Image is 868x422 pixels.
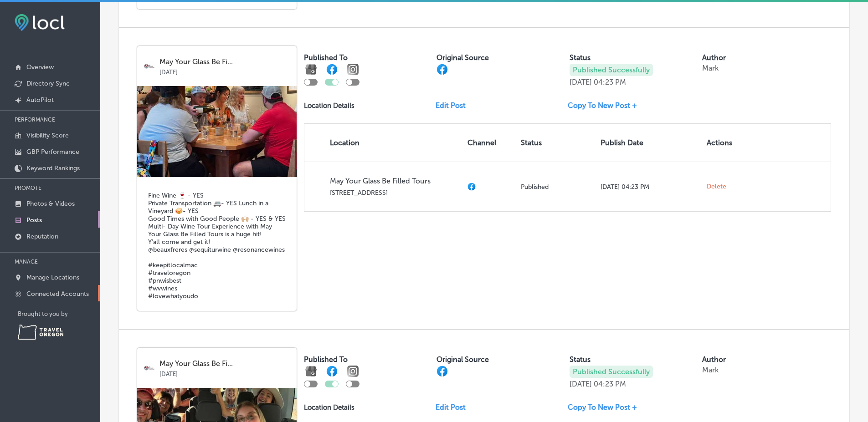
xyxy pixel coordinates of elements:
[26,80,70,87] p: Directory Sync
[464,124,517,162] th: Channel
[26,200,75,208] p: Photos & Videos
[594,380,626,388] p: 04:23 PM
[707,183,726,191] span: Delete
[517,124,597,162] th: Status
[26,148,79,156] p: GBP Performance
[437,355,489,364] label: Original Source
[570,355,591,364] label: Status
[330,189,460,197] p: [STREET_ADDRESS]
[570,64,653,76] p: Published Successfully
[26,164,80,172] p: Keyword Rankings
[570,78,592,86] p: [DATE]
[594,78,626,86] p: 04:23 PM
[570,366,653,378] p: Published Successfully
[521,183,593,191] p: Published
[26,274,79,281] p: Manage Locations
[148,192,286,300] h5: Fine Wine 🍷 - YES Private Transportation 🚐- YES Lunch in a Vineyard 🥪- YES Good Times with Good P...
[702,355,726,364] label: Author
[144,362,155,374] img: logo
[26,132,69,139] p: Visibility Score
[144,61,155,72] img: logo
[159,58,290,66] p: May Your Glass Be Fi...
[159,66,290,76] p: [DATE]
[568,101,644,110] a: Copy To New Post +
[703,124,745,162] th: Actions
[26,216,42,224] p: Posts
[18,325,63,340] img: Travel Oregon
[702,366,719,374] p: Mark
[330,177,460,185] p: May Your Glass Be Filled Tours
[436,403,473,412] a: Edit Post
[437,53,489,62] label: Original Source
[26,290,89,298] p: Connected Accounts
[304,102,354,110] p: Location Details
[568,403,644,412] a: Copy To New Post +
[570,53,591,62] label: Status
[702,53,726,62] label: Author
[137,86,297,177] img: 1757157829542557150_17963028887968295_2183579251313157551_n.jpg
[601,183,699,191] p: [DATE] 04:23 PM
[597,124,703,162] th: Publish Date
[436,101,473,110] a: Edit Post
[304,53,348,62] label: Published To
[26,96,54,104] p: AutoPilot
[159,368,290,377] p: [DATE]
[26,63,54,71] p: Overview
[26,233,58,240] p: Reputation
[702,64,719,72] p: Mark
[159,360,290,368] p: May Your Glass Be Fi...
[570,380,592,388] p: [DATE]
[304,355,348,364] label: Published To
[304,403,354,412] p: Location Details
[18,310,100,317] p: Brought to you by
[304,124,464,162] th: Location
[15,14,65,31] img: fda3e92497d09a02dc62c9cd864e3231.png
